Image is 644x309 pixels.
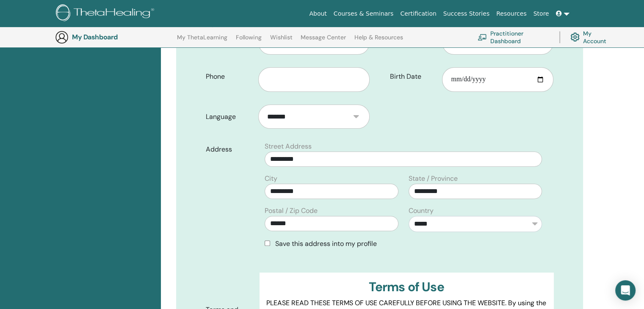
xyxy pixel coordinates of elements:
h3: My Dashboard [72,33,157,41]
a: Message Center [301,34,346,47]
label: Street Address [265,141,312,152]
a: Practitioner Dashboard [478,28,549,47]
a: About [306,6,330,22]
div: Open Intercom Messenger [615,280,636,301]
a: Certification [397,6,439,22]
a: Courses & Seminars [330,6,397,22]
h3: Terms of Use [266,279,547,295]
label: Language [199,109,258,125]
label: Birth Date [384,69,442,85]
a: Following [236,34,262,47]
a: My ThetaLearning [177,34,227,47]
label: City [265,174,277,184]
a: Store [530,6,553,22]
a: Success Stories [440,6,493,22]
label: Postal / Zip Code [265,206,318,216]
img: cog.svg [570,30,580,44]
a: Wishlist [270,34,293,47]
span: Save this address into my profile [275,239,377,248]
label: Country [409,206,434,216]
a: My Account [570,28,613,47]
a: Resources [493,6,530,22]
img: chalkboard-teacher.svg [478,34,487,41]
img: logo.png [56,4,157,23]
a: Help & Resources [354,34,403,47]
img: generic-user-icon.jpg [55,30,69,44]
label: Phone [199,69,258,85]
label: State / Province [409,174,458,184]
label: Address [199,141,260,157]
